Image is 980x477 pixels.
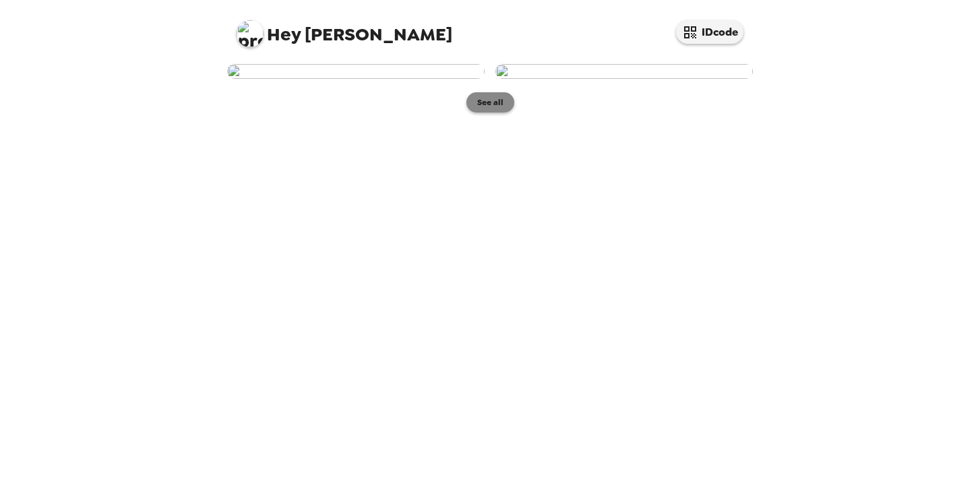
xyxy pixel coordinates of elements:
img: user-275879 [227,64,485,79]
span: Hey [267,22,301,46]
span: [PERSON_NAME] [237,13,452,44]
img: user-275843 [495,64,753,79]
button: See all [466,92,514,113]
button: IDcode [676,20,743,44]
img: profile pic [237,20,264,47]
